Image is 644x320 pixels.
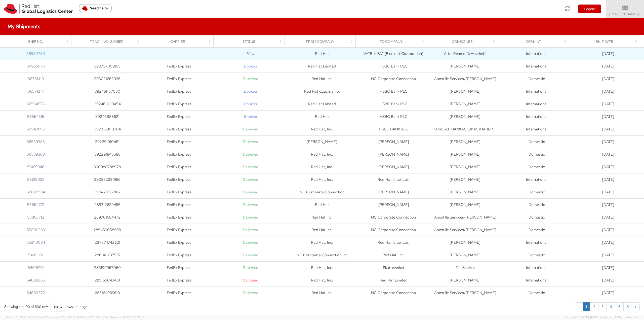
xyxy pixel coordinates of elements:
[243,177,258,182] i: Delivered
[501,123,572,135] td: International
[501,198,572,211] td: Domestic
[243,227,258,232] i: Delivered
[147,39,212,44] div: Carrier
[143,198,215,211] td: FedEx Express
[143,249,215,261] td: FedEx Express
[243,164,258,169] i: Delivered
[243,202,258,207] i: Delivered
[501,261,572,274] td: International
[26,51,45,56] a: 56980780
[429,85,501,98] td: [PERSON_NAME]
[71,186,143,198] td: 390420767167
[286,274,358,287] td: Red Hat, Inc.
[358,123,429,135] td: HSBC BANK A.S.
[243,253,258,258] i: Delivered
[358,47,429,60] td: VATBox B.V. (Blue dot Corporation)
[143,135,215,148] td: FedEx Express
[358,211,429,224] td: NC Corporate Connection
[71,135,143,148] td: 392291910461
[358,299,429,312] td: [US_STATE] Dept of Labor and Employment
[76,39,141,44] div: Tracking Number
[243,265,258,270] i: Delivered
[71,123,143,135] td: 392316900284
[243,76,258,81] i: Delivered
[501,173,572,186] td: International
[143,186,215,198] td: FedEx Express
[501,85,572,98] td: International
[27,227,45,232] a: 55809269
[358,261,429,274] td: Skatteverket
[623,302,632,311] a: to page 6
[71,110,143,123] td: 392461188621
[429,47,501,60] td: Attn: Remco Dewaerheijt
[286,186,358,198] td: NC Corporate Connection
[71,299,143,312] td: USPS: 9405511899561533613255
[501,135,572,148] td: Domestic
[358,173,429,186] td: Red Hat Israel Ltd.
[27,164,44,169] a: 56169946
[71,148,143,161] td: 392291845588
[429,236,501,249] td: [PERSON_NAME]
[358,135,429,148] td: [PERSON_NAME]
[429,161,501,173] td: [PERSON_NAME]
[501,287,572,299] td: Domestic
[286,123,358,135] td: Red Hat, Inc.
[502,39,567,44] div: Dom/Int
[143,60,215,73] td: FedEx Express
[429,224,501,236] td: Apostille Services/[PERSON_NAME]
[286,211,358,224] td: Red Hat Inc.
[609,12,641,16] span: [PERSON_NAME]
[27,215,44,220] a: 55863712
[27,139,45,144] a: 56539385
[143,299,215,312] td: USPS
[286,198,358,211] td: Red Hat
[71,224,143,236] td: 289459058958
[244,64,257,69] i: Booked
[71,211,143,224] td: 289701684472
[590,302,598,311] a: to page 2
[360,39,425,44] div: To Company
[71,85,143,98] td: 392461137080
[574,39,638,44] div: Ship Date
[615,302,624,311] a: to page 5
[429,287,501,299] td: Apostille Services/[PERSON_NAME]
[501,249,572,261] td: Domestic
[27,101,45,106] a: 56564573
[429,123,501,135] td: KÜRESEL BANKACILIK MUHABERAT
[501,186,572,198] td: Domestic
[27,114,44,119] a: 56564515
[286,161,358,173] td: Red Hat, Inc.
[71,236,143,249] td: 287374742621
[143,287,215,299] td: FedEx Express
[358,98,429,110] td: HSBC Bank PLC
[27,152,45,157] a: 56539360
[564,315,638,319] span: Copyright © [DATE]-[DATE] Agistix Inc., All Rights Reserved
[429,299,501,312] td: Div of Family and Medical Leave Ins.
[113,315,144,319] span: master, [DATE] 10:25:00
[243,240,258,245] i: Delivered
[358,249,429,261] td: Red Hat, Inc.
[143,261,215,274] td: FedEx Express
[501,211,572,224] td: Domestic
[286,224,358,236] td: Red Hat Inc.
[286,287,358,299] td: Red Hat Inc.
[244,101,257,106] i: Booked
[358,73,429,85] td: NC Corporate Connection
[429,198,501,211] td: [PERSON_NAME]
[28,76,44,81] a: 56761419
[429,261,501,274] td: Tax Service
[286,110,358,123] td: Red Hat
[4,304,49,309] span: Showing 1 to 100 of 600 rows
[578,5,601,13] button: Logout
[598,302,607,311] a: to page 3
[358,60,429,73] td: HSBC Bank PLC
[143,173,215,186] td: FedEx Express
[5,39,70,44] div: Ship No.
[28,89,44,94] a: 56571317
[243,127,258,132] i: Delivered
[27,202,44,207] a: 55864721
[143,161,215,173] td: FedEx Express
[49,315,79,319] span: master, [DATE] 09:51:04
[501,148,572,161] td: Domestic
[501,299,572,312] td: Domestic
